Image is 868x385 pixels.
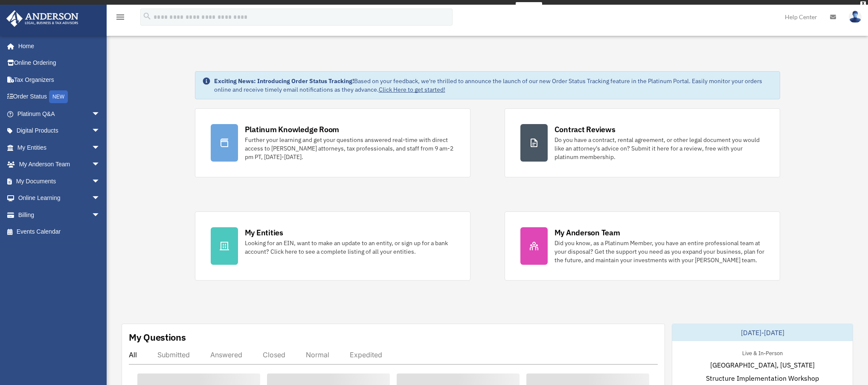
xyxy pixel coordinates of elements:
span: Structure Implementation Workshop [706,373,819,383]
a: Online Learningarrow_drop_down [6,190,113,207]
strong: Exciting News: Introducing Order Status Tracking! [214,77,354,85]
a: survey [516,2,542,12]
span: arrow_drop_down [92,156,109,174]
div: [DATE]-[DATE] [672,324,853,341]
div: My Anderson Team [554,227,620,238]
a: Contract Reviews Do you have a contract, rental agreement, or other legal document you would like... [505,108,780,177]
a: Tax Organizers [6,71,113,88]
a: Home [6,38,109,55]
div: Based on your feedback, we're thrilled to announce the launch of our new Order Status Tracking fe... [214,77,773,94]
div: Submitted [157,350,190,359]
div: Normal [306,350,329,359]
img: User Pic [849,11,862,23]
img: Anderson Advisors Platinum Portal [4,10,81,27]
span: arrow_drop_down [92,190,109,207]
div: Platinum Knowledge Room [245,124,340,135]
div: All [129,350,137,359]
a: Platinum Knowledge Room Further your learning and get your questions answered real-time with dire... [195,108,470,177]
div: Expedited [350,350,382,359]
span: arrow_drop_down [92,122,109,140]
div: close [860,1,866,6]
div: Further your learning and get your questions answered real-time with direct access to [PERSON_NAM... [245,136,455,161]
div: Contract Reviews [554,124,615,135]
div: NEW [49,90,68,103]
div: Do you have a contract, rental agreement, or other legal document you would like an attorney's ad... [554,136,764,161]
div: My Entities [245,227,283,238]
a: Platinum Q&Aarrow_drop_down [6,105,113,122]
a: Click Here to get started! [379,86,445,93]
div: Looking for an EIN, want to make an update to an entity, or sign up for a bank account? Click her... [245,239,455,256]
a: menu [115,15,125,22]
div: My Questions [129,331,186,344]
a: My Documentsarrow_drop_down [6,173,113,190]
a: Billingarrow_drop_down [6,206,113,223]
a: My Anderson Teamarrow_drop_down [6,156,113,173]
span: [GEOGRAPHIC_DATA], [US_STATE] [710,360,815,370]
div: Get a chance to win 6 months of Platinum for free just by filling out this [326,2,512,12]
span: arrow_drop_down [92,206,109,224]
div: Did you know, as a Platinum Member, you have an entire professional team at your disposal? Get th... [554,239,764,264]
i: menu [115,12,125,22]
a: Digital Productsarrow_drop_down [6,122,113,139]
a: Events Calendar [6,223,113,240]
span: arrow_drop_down [92,139,109,156]
span: arrow_drop_down [92,173,109,190]
a: Order StatusNEW [6,88,113,106]
i: search [142,12,152,21]
a: My Anderson Team Did you know, as a Platinum Member, you have an entire professional team at your... [505,211,780,281]
span: arrow_drop_down [92,105,109,123]
div: Answered [210,350,242,359]
a: Online Ordering [6,55,113,72]
div: Live & In-Person [735,348,790,357]
a: My Entities Looking for an EIN, want to make an update to an entity, or sign up for a bank accoun... [195,211,470,281]
div: Closed [263,350,285,359]
a: My Entitiesarrow_drop_down [6,139,113,156]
